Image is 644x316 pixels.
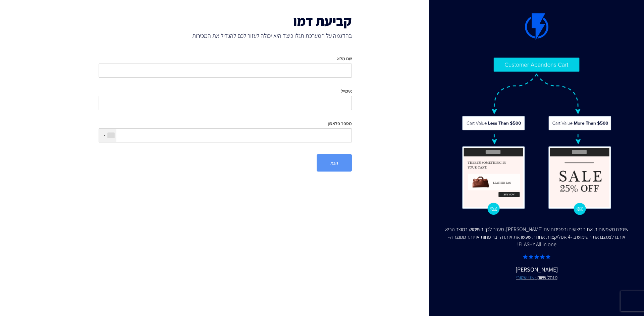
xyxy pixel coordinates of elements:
[462,57,612,215] img: Flashy
[317,154,352,172] button: הבא
[99,13,352,28] h1: קביעת דמו
[443,226,631,249] div: שיפרנו משמעותית את הביצועים והמכירות עם [PERSON_NAME]. מעבר לכך השימוש במוצר הביא אותנו לצמצם את ...
[443,274,631,281] small: מנהל שיווק -
[443,265,631,281] u: [PERSON_NAME]
[337,55,352,62] label: שם מלא
[328,120,352,127] label: מספר פלאפון
[99,31,352,40] span: בהדגמה על המערכת תגלו כיצד היא יכולה לעזור לכם להגדיל את המכירות
[516,274,535,281] a: שני יעקובי
[341,88,352,94] label: אימייל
